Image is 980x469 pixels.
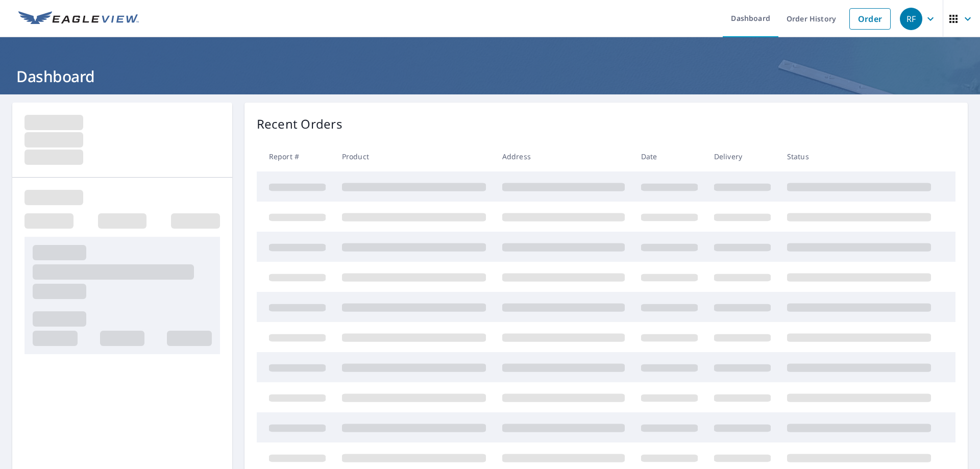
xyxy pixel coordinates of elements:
p: Recent Orders [257,115,342,133]
th: Report # [257,141,334,171]
th: Date [633,141,706,171]
div: RF [900,8,922,30]
h1: Dashboard [12,66,968,87]
th: Product [334,141,494,171]
a: Order [849,8,891,30]
th: Status [779,141,939,171]
th: Delivery [706,141,779,171]
th: Address [494,141,633,171]
img: EV Logo [18,11,139,27]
